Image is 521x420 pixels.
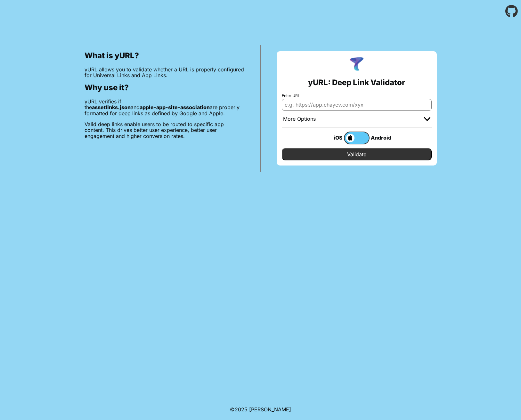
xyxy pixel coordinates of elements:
[249,406,291,413] a: Michael Ibragimchayev's Personal Site
[92,104,131,110] b: assetlinks.json
[282,148,432,160] input: Validate
[370,133,395,142] div: Android
[318,133,344,142] div: iOS
[282,93,432,98] label: Enter URL
[230,399,291,420] footer: ©
[282,99,432,110] input: e.g. https://app.chayev.com/xyx
[85,83,244,92] h2: Why use it?
[283,116,316,122] div: More Options
[308,78,405,87] h2: yURL: Deep Link Validator
[235,406,248,413] span: 2025
[140,104,210,110] b: apple-app-site-association
[348,56,365,73] img: yURL Logo
[424,117,430,121] img: chevron
[85,121,244,139] p: Valid deep links enable users to be routed to specific app content. This drives better user exper...
[85,51,244,60] h2: What is yURL?
[85,99,244,116] p: yURL verifies if the and are properly formatted for deep links as defined by Google and Apple.
[85,67,244,78] p: yURL allows you to validate whether a URL is properly configured for Universal Links and App Links.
